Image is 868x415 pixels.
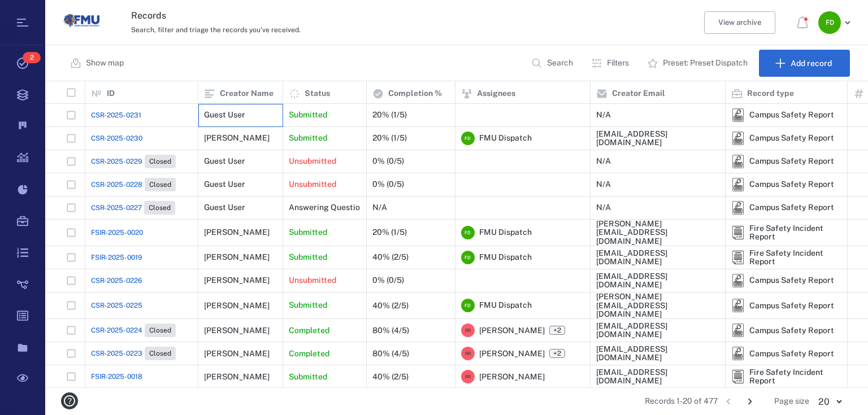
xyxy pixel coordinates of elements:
div: [PERSON_NAME][EMAIL_ADDRESS][DOMAIN_NAME] [596,220,719,246]
a: CSR-2025-0224Closed [91,324,176,337]
p: Unsubmitted [289,179,336,190]
div: N/A [596,111,611,119]
p: Status [305,88,330,99]
button: View archive [704,11,775,34]
span: CSR-2025-0225 [91,300,142,311]
div: Campus Safety Report [749,111,834,119]
span: Search, filter and triage the records you've received. [131,26,301,34]
p: Submitted [289,252,327,263]
div: Campus Safety Report [731,324,745,337]
p: Completion % [388,88,442,99]
span: Help [25,8,49,18]
img: icon Campus Safety Report [731,132,745,145]
p: Record type [747,88,794,99]
span: CSR-2025-0223 [91,348,142,359]
div: Campus Safety Report [749,180,834,189]
a: CSR-2025-0229Closed [91,155,176,168]
p: Assignees [477,88,515,99]
p: Unsubmitted [289,156,336,167]
a: CSR-2025-0230 [91,133,142,143]
div: [PERSON_NAME] [204,302,270,310]
div: [PERSON_NAME] [204,326,270,335]
span: FSIR-2025-0020 [91,228,143,238]
p: Submitted [289,300,327,311]
img: icon Campus Safety Report [731,108,745,122]
button: FD [818,11,854,34]
nav: pagination navigation [718,392,761,410]
span: FMU Dispatch [479,133,532,144]
p: Preset: Preset Dispatch [663,58,748,69]
span: FMU Dispatch [479,300,532,311]
div: [EMAIL_ADDRESS][DOMAIN_NAME] [596,272,719,290]
div: Fire Safety Incident Report [749,224,841,242]
span: Page size [774,396,809,407]
span: Closed [147,180,173,190]
span: Closed [147,157,173,167]
div: F D [461,226,475,239]
div: N/A [372,203,387,212]
div: N/A [596,157,611,165]
span: FMU Dispatch [479,227,532,238]
div: Guest User [204,180,245,189]
div: N/A [596,180,611,189]
div: N/A [596,203,611,212]
p: Submitted [289,110,327,121]
div: [EMAIL_ADDRESS][DOMAIN_NAME] [596,322,719,339]
button: Preset: Preset Dispatch [640,50,757,77]
div: 0% (0/5) [372,276,404,285]
p: Filters [607,58,629,69]
button: help [57,388,83,414]
div: [PERSON_NAME] [204,134,270,142]
img: icon Campus Safety Report [731,299,745,312]
div: Campus Safety Report [749,157,834,165]
div: Campus Safety Report [749,134,834,142]
span: CSR-2025-0227 [91,203,142,213]
span: Closed [147,349,173,359]
p: Answering Questions [289,202,368,213]
div: 80% (4/5) [372,350,409,358]
div: 0% (0/5) [372,157,404,165]
div: 20% (1/5) [372,228,407,237]
button: Go to next page [741,392,759,410]
p: Unsubmitted [289,275,336,286]
div: [EMAIL_ADDRESS][DOMAIN_NAME] [596,130,719,147]
p: Submitted [289,133,327,144]
img: icon Campus Safety Report [731,274,745,287]
div: Campus Safety Report [749,276,834,285]
div: Campus Safety Report [749,350,834,358]
div: Campus Safety Report [731,299,745,312]
div: Campus Safety Report [731,347,745,360]
img: icon Campus Safety Report [731,324,745,337]
p: Show map [86,58,124,69]
div: Fire Safety Incident Report [731,251,745,264]
div: 40% (2/5) [372,373,409,381]
div: Fire Safety Incident Report [749,368,841,386]
div: 40% (2/5) [372,302,409,310]
div: Fire Safety Incident Report [731,226,745,239]
div: 20 [809,395,850,408]
button: Add record [759,50,850,77]
a: CSR-2025-0226 [91,276,142,286]
p: Creator Name [220,88,274,99]
span: FMU Dispatch [479,252,532,263]
div: [PERSON_NAME] [204,276,270,285]
div: Campus Safety Report [731,155,745,168]
div: [EMAIL_ADDRESS][DOMAIN_NAME] [596,345,719,362]
button: Search [524,50,582,77]
a: FSIR-2025-0019 [91,252,142,263]
span: [PERSON_NAME] [479,348,545,360]
div: [PERSON_NAME] [204,373,270,381]
span: CSR-2025-0224 [91,325,142,335]
img: icon Campus Safety Report [731,201,745,215]
div: [PERSON_NAME] [204,228,270,237]
div: F D [461,251,475,264]
div: Guest User [204,203,245,212]
a: CSR-2025-0227Closed [91,201,175,215]
div: R R [461,347,475,360]
div: 40% (2/5) [372,253,409,261]
p: Search [547,58,573,69]
div: Campus Safety Report [731,201,745,215]
button: Filters [584,50,638,77]
div: [PERSON_NAME] [204,350,270,358]
span: Records 1-20 of 477 [645,396,718,407]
